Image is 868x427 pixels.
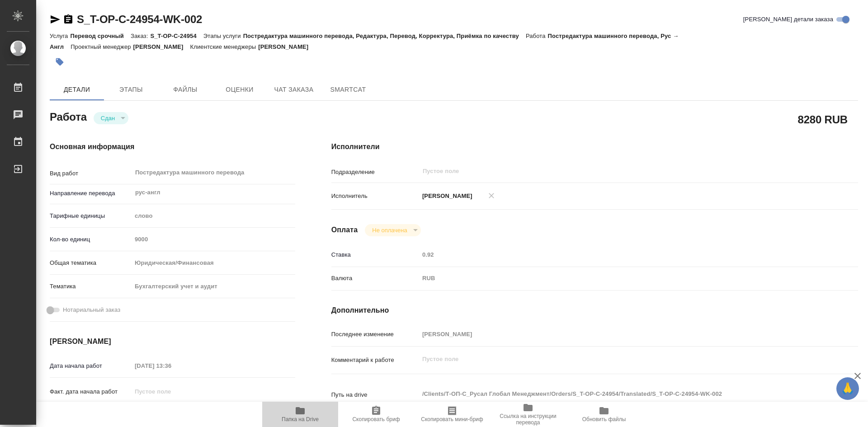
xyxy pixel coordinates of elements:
input: Пустое поле [422,166,793,177]
input: Пустое поле [132,233,295,246]
p: Валюта [331,274,419,283]
span: Файлы [164,84,207,95]
button: Скопировать ссылку [63,14,74,25]
h4: Исполнители [331,141,858,152]
button: Скопировать мини-бриф [414,402,490,427]
p: Факт. дата начала работ [50,387,132,396]
span: Скопировать мини-бриф [421,416,483,422]
span: Оценки [218,84,261,95]
p: Дата начала работ [50,361,132,371]
input: Пустое поле [419,248,814,261]
p: Путь на drive [331,390,419,399]
p: [PERSON_NAME] [258,43,315,50]
button: Добавить тэг [50,52,70,72]
p: Подразделение [331,168,419,177]
p: Последнее изменение [331,330,419,339]
span: Папка на Drive [282,416,319,422]
button: Сдан [98,114,118,122]
input: Пустое поле [132,385,211,398]
span: Скопировать бриф [352,416,400,422]
textarea: /Clients/Т-ОП-С_Русал Глобал Менеджмент/Orders/S_T-OP-C-24954/Translated/S_T-OP-C-24954-WK-002 [419,386,814,402]
p: Тематика [50,282,132,291]
span: SmartCat [326,84,370,95]
p: Этапы услуги [203,33,243,39]
span: Ссылка на инструкции перевода [495,413,561,426]
button: 🙏 [836,377,859,400]
span: Этапы [109,84,153,95]
p: Общая тематика [50,258,132,267]
button: Скопировать ссылку для ЯМессенджера [50,14,61,25]
div: Сдан [94,112,128,124]
p: Вид работ [50,169,132,178]
p: Заказ: [131,33,150,39]
p: Проектный менеджер [71,43,133,50]
h4: Оплата [331,225,358,235]
button: Ссылка на инструкции перевода [490,402,566,427]
p: [PERSON_NAME] [419,192,472,201]
div: Бухгалтерский учет и аудит [132,279,295,294]
a: S_T-OP-C-24954-WK-002 [77,13,202,25]
p: Исполнитель [331,192,419,201]
p: Услуга [50,33,70,39]
h2: Работа [50,108,87,124]
p: Комментарий к работе [331,356,419,365]
div: Сдан [365,224,420,236]
span: Обновить файлы [582,416,626,422]
button: Папка на Drive [262,402,338,427]
span: Детали [55,84,99,95]
p: Перевод срочный [70,33,131,39]
h4: Дополнительно [331,305,858,316]
h2: 8280 RUB [798,112,848,127]
p: Тарифные единицы [50,211,132,221]
p: Клиентские менеджеры [190,43,259,50]
p: Работа [526,33,548,39]
p: Ставка [331,250,419,259]
input: Пустое поле [132,359,211,372]
h4: [PERSON_NAME] [50,336,295,347]
p: Направление перевода [50,189,132,198]
div: Юридическая/Финансовая [132,255,295,271]
p: Постредактура машинного перевода, Редактура, Перевод, Корректура, Приёмка по качеству [243,33,526,39]
span: Чат заказа [272,84,316,95]
div: RUB [419,271,814,286]
p: Кол-во единиц [50,235,132,244]
button: Обновить файлы [566,402,642,427]
h4: Основная информация [50,141,295,152]
button: Скопировать бриф [338,402,414,427]
span: [PERSON_NAME] детали заказа [743,15,833,24]
span: Нотариальный заказ [63,305,120,314]
span: 🙏 [840,379,855,398]
div: слово [132,208,295,224]
button: Не оплачена [369,226,410,234]
p: S_T-OP-C-24954 [150,33,203,39]
input: Пустое поле [419,328,814,341]
p: [PERSON_NAME] [133,43,190,50]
